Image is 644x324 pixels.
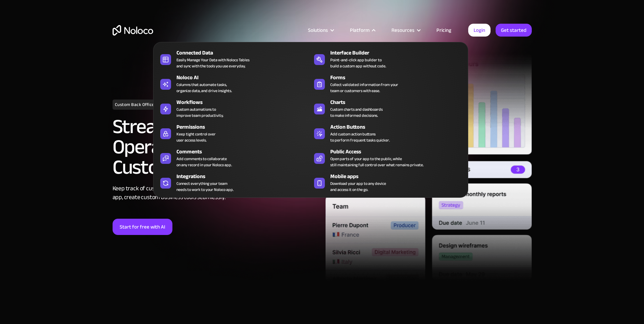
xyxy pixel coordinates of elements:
[176,73,314,82] div: Noloco AI
[157,122,311,145] a: PermissionsKeep tight control overuser access levels.
[330,98,468,106] div: Charts
[330,82,398,94] div: Collect validated information from your team or customers with ease.
[330,148,468,156] div: Public Access
[157,171,311,194] a: IntegrationsConnect everything your teamneeds to work to your Noloco app.
[468,24,491,37] a: Login
[157,146,311,169] a: CommentsAdd comments to collaborateon any record in your Noloco app.
[176,123,314,131] div: Permissions
[350,26,369,35] div: Platform
[176,49,314,57] div: Connected Data
[176,57,249,69] div: Easily Manage Your Data with Noloco Tables and sync with the tools you use everyday.
[391,26,414,35] div: Resources
[330,49,468,57] div: Interface Builder
[176,98,314,106] div: Workflows
[330,73,468,82] div: Forms
[330,57,386,69] div: Point-and-click app builder to build a custom app without code.
[311,97,464,120] a: ChartsCustom charts and dashboardsto make informed decisions.
[311,146,464,169] a: Public AccessOpen parts of your app to the public, whilestill maintaining full control over what ...
[113,25,153,36] a: home
[176,82,232,94] div: Columns that automate tasks, organize data, and drive insights.
[330,106,383,118] div: Custom charts and dashboards to make informed decisions.
[330,172,468,180] div: Mobile apps
[176,156,232,168] div: Add comments to collaborate on any record in your Noloco app.
[113,219,172,235] a: Start for free with AI
[330,131,390,143] div: Add custom action buttons to perform frequent tasks quicker.
[157,97,311,120] a: WorkflowsCustom automations toimprove team productivity.
[311,171,464,194] a: Mobile appsDownload your app to any deviceand access it on the go.
[383,26,428,35] div: Resources
[113,184,319,202] div: Keep track of customers, users, or leads with a fully customizable Noloco back office app, create...
[113,100,182,110] h1: Custom Back Office App Builder
[330,123,468,131] div: Action Buttons
[176,148,314,156] div: Comments
[341,26,383,35] div: Platform
[176,131,216,143] div: Keep tight control over user access levels.
[428,26,460,35] a: Pricing
[311,47,464,70] a: Interface BuilderPoint-and-click app builder tobuild a custom app without code.
[153,33,468,198] nav: Platform
[330,180,386,193] span: Download your app to any device and access it on the go.
[157,47,311,70] a: Connected DataEasily Manage Your Data with Noloco Tablesand sync with the tools you use everyday.
[496,24,532,37] a: Get started
[311,122,464,145] a: Action ButtonsAdd custom action buttonsto perform frequent tasks quicker.
[330,156,424,168] div: Open parts of your app to the public, while still maintaining full control over what remains priv...
[311,72,464,95] a: FormsCollect validated information from yourteam or customers with ease.
[176,172,314,180] div: Integrations
[300,26,341,35] div: Solutions
[113,116,319,177] h2: Streamline Business Operations with a Custom Back Office App
[176,180,234,193] div: Connect everything your team needs to work to your Noloco app.
[308,26,328,35] div: Solutions
[157,72,311,95] a: Noloco AIColumns that automate tasks,organize data, and drive insights.
[176,106,223,118] div: Custom automations to improve team productivity.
